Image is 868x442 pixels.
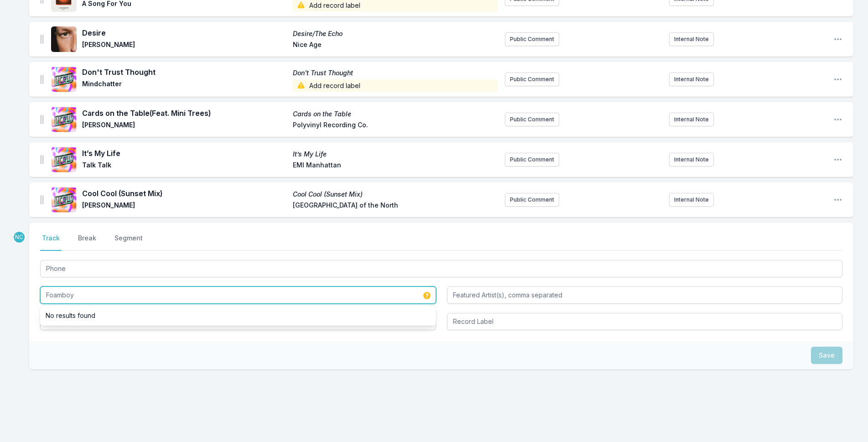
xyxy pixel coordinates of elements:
img: Cool Cool (Sunset Mix) [51,187,77,213]
button: Open playlist item options [833,115,842,124]
img: Drag Handle [40,75,44,84]
span: Add record label [293,79,498,92]
span: Cool Cool (Sunset Mix) [293,190,498,199]
span: Nice Age [293,40,498,51]
li: No results found [40,307,436,324]
img: Don't Trust Thought [51,67,77,92]
button: Internal Note [669,153,714,166]
span: It’s My Life [293,150,498,159]
button: Public Comment [505,193,559,207]
button: Save [811,347,842,364]
img: Drag Handle [40,195,44,204]
img: Cards on the Table [51,107,77,132]
button: Public Comment [505,32,559,46]
button: Public Comment [505,153,559,166]
button: Public Comment [505,113,559,126]
img: Drag Handle [40,115,44,124]
input: Artist [40,286,436,304]
button: Open playlist item options [833,195,842,204]
img: It’s My Life [51,147,77,172]
span: [PERSON_NAME] [82,40,287,51]
img: Drag Handle [40,155,44,164]
button: Open playlist item options [833,75,842,84]
span: Mindchatter [82,79,287,92]
span: It’s My Life [82,148,287,159]
span: Cards on the Table (Feat. Mini Trees) [82,108,287,119]
span: EMI Manhattan [293,161,498,172]
button: Internal Note [669,113,714,126]
span: [GEOGRAPHIC_DATA] of the North [293,201,498,212]
input: Featured Artist(s), comma separated [447,286,843,304]
button: Open playlist item options [833,35,842,44]
span: Polyvinyl Recording Co. [293,120,498,131]
span: Desire [82,27,287,38]
span: Don't Trust Thought [82,67,287,78]
p: Novena Carmel [13,231,26,244]
input: Record Label [447,313,843,330]
button: Internal Note [669,193,714,207]
span: Cards on the Table [293,109,498,119]
span: [PERSON_NAME] [82,120,287,131]
img: Drag Handle [40,35,44,44]
button: Segment [113,234,145,251]
span: Desire/The Echo [293,29,498,38]
button: Open playlist item options [833,155,842,164]
button: Public Comment [505,73,559,86]
button: Internal Note [669,32,714,46]
button: Internal Note [669,73,714,86]
img: Desire/The Echo [51,26,77,52]
input: Track Title [40,260,842,277]
button: Track [40,234,62,251]
span: Cool Cool (Sunset Mix) [82,188,287,199]
button: Break [76,234,98,251]
span: [PERSON_NAME] [82,201,287,212]
span: Talk Talk [82,161,287,172]
span: Don't Trust Thought [293,68,498,78]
